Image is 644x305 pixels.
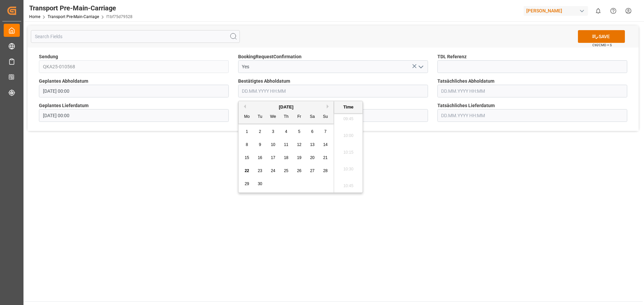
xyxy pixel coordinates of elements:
[245,155,249,160] span: 15
[321,113,330,121] div: Su
[269,113,277,121] div: We
[295,167,304,175] div: Choose Friday, September 26th, 2025
[282,154,290,162] div: Choose Thursday, September 18th, 2025
[243,113,251,121] div: Mo
[308,154,317,162] div: Choose Saturday, September 20th, 2025
[259,129,261,134] span: 2
[39,102,89,109] span: Geplantes Lieferdatum
[437,78,494,85] span: Tatsächliches Abholdatum
[524,6,588,16] div: [PERSON_NAME]
[336,104,361,110] div: Time
[437,109,627,122] input: DD.MM.YYYY HH:MM
[310,142,314,147] span: 13
[284,168,288,173] span: 25
[308,141,317,149] div: Choose Saturday, September 13th, 2025
[323,142,327,147] span: 14
[295,154,304,162] div: Choose Friday, September 19th, 2025
[311,129,314,134] span: 6
[578,30,625,43] button: SAVE
[48,14,99,19] a: Transport Pre-Main-Carriage
[242,104,246,108] button: Previous Month
[256,180,264,188] div: Choose Tuesday, September 30th, 2025
[31,30,240,43] input: Search Fields
[243,167,251,175] div: Choose Monday, September 22nd, 2025
[297,155,301,160] span: 19
[282,113,290,121] div: Th
[29,3,132,13] div: Transport Pre-Main-Carriage
[285,129,287,134] span: 4
[39,85,229,97] input: DD.MM.YYYY HH:MM
[271,142,275,147] span: 10
[321,167,330,175] div: Choose Sunday, September 28th, 2025
[297,168,301,173] span: 26
[324,129,327,134] span: 7
[256,167,264,175] div: Choose Tuesday, September 23rd, 2025
[256,128,264,136] div: Choose Tuesday, September 2nd, 2025
[282,128,290,136] div: Choose Thursday, September 4th, 2025
[256,154,264,162] div: Choose Tuesday, September 16th, 2025
[310,168,314,173] span: 27
[327,104,331,108] button: Next Month
[298,129,301,134] span: 5
[295,113,304,121] div: Fr
[606,3,621,18] button: Help Center
[256,141,264,149] div: Choose Tuesday, September 9th, 2025
[437,102,495,109] span: Tatsächliches Lieferdatum
[243,180,251,188] div: Choose Monday, September 29th, 2025
[295,141,304,149] div: Choose Friday, September 12th, 2025
[295,128,304,136] div: Choose Friday, September 5th, 2025
[238,78,290,85] span: Bestätigtes Abholdatum
[321,128,330,136] div: Choose Sunday, September 7th, 2025
[243,154,251,162] div: Choose Monday, September 15th, 2025
[308,128,317,136] div: Choose Saturday, September 6th, 2025
[269,167,277,175] div: Choose Wednesday, September 24th, 2025
[308,167,317,175] div: Choose Saturday, September 27th, 2025
[282,167,290,175] div: Choose Thursday, September 25th, 2025
[310,155,314,160] span: 20
[256,113,264,121] div: Tu
[258,168,262,173] span: 23
[592,43,612,48] span: Ctrl/CMD + S
[238,53,302,60] span: BookingRequestConfirmation
[323,155,327,160] span: 21
[246,142,248,147] span: 8
[272,129,274,134] span: 3
[297,142,301,147] span: 12
[246,129,248,134] span: 1
[39,78,88,85] span: Geplantes Abholdatum
[284,142,288,147] span: 11
[238,85,428,97] input: DD.MM.YYYY HH:MM
[238,104,334,110] div: [DATE]
[282,141,290,149] div: Choose Thursday, September 11th, 2025
[524,4,591,17] button: [PERSON_NAME]
[591,3,606,18] button: show 0 new notifications
[321,141,330,149] div: Choose Sunday, September 14th, 2025
[323,168,327,173] span: 28
[243,141,251,149] div: Choose Monday, September 8th, 2025
[321,154,330,162] div: Choose Sunday, September 21st, 2025
[269,154,277,162] div: Choose Wednesday, September 17th, 2025
[437,85,627,97] input: DD.MM.YYYY HH:MM
[284,155,288,160] span: 18
[415,62,425,72] button: open menu
[240,125,332,190] div: month 2025-09
[243,128,251,136] div: Choose Monday, September 1st, 2025
[271,168,275,173] span: 24
[258,181,262,186] span: 30
[308,113,317,121] div: Sa
[39,53,58,60] span: Sendung
[29,14,40,19] a: Home
[269,128,277,136] div: Choose Wednesday, September 3rd, 2025
[271,155,275,160] span: 17
[39,109,229,122] input: DD.MM.YYYY HH:MM
[258,155,262,160] span: 16
[259,142,261,147] span: 9
[245,181,249,186] span: 29
[245,168,249,173] span: 22
[269,141,277,149] div: Choose Wednesday, September 10th, 2025
[437,53,467,60] span: TDL Referenz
